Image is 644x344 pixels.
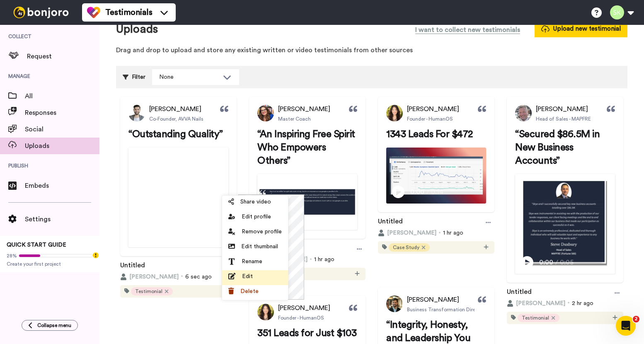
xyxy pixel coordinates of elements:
[507,299,623,308] div: 2 hr ago
[378,216,403,229] a: Untitled
[278,116,311,122] span: Master Coach
[25,141,99,151] span: Uploads
[386,148,486,204] img: Video Thumbnail
[242,228,282,236] span: Remove profile
[240,198,271,206] span: Share video
[515,129,602,166] span: “Secured $86.5M in New Business Accounts”
[539,257,554,267] span: 0:00
[169,231,172,241] span: /
[410,187,425,197] span: 0:00
[25,124,99,134] span: Social
[105,7,153,18] span: Testimonials
[37,322,71,329] span: Collapse menu
[515,105,532,121] img: Profile Picture
[242,272,253,281] span: Edit
[535,21,627,37] button: Upload new testimonial
[522,315,549,321] span: Testimonial
[25,214,99,224] span: Settings
[7,252,17,259] span: 28%
[516,299,565,308] span: [PERSON_NAME]
[128,129,223,139] span: “Outstanding Quality”
[407,104,459,114] span: [PERSON_NAME]
[116,46,627,55] p: Drag and drop to upload and store any existing written or video testimonials from other sources
[242,257,262,266] span: Rename
[278,315,324,321] span: Founder - HumanOS
[249,255,366,264] div: 1 hr ago
[507,299,565,308] button: [PERSON_NAME]
[128,105,145,121] img: Profile Picture
[378,229,436,237] button: [PERSON_NAME]
[116,23,158,36] h1: Uploads
[7,261,93,267] span: Create your first project
[378,229,494,237] div: 1 hr ago
[278,104,330,114] span: [PERSON_NAME]
[173,231,188,241] span: 0:05
[555,257,558,267] span: /
[25,108,99,118] span: Responses
[25,91,99,101] span: All
[153,231,167,241] span: 0:00
[25,181,99,191] span: Embeds
[386,129,473,139] span: 1343 Leads For $472
[409,21,526,37] button: I want to collect new testimonials
[536,104,588,114] span: [PERSON_NAME]
[431,187,445,197] span: 0:14
[616,316,636,336] iframe: Intercom live chat
[536,116,591,122] span: Head of Sales - MAPFRE
[10,7,72,18] img: bj-logo-header-white.svg
[387,229,436,237] span: [PERSON_NAME]
[393,244,419,251] span: Case Study
[257,328,357,338] span: 351 Leads for Just $103
[22,320,78,331] button: Collapse menu
[515,174,615,274] img: Video Thumbnail
[302,213,317,223] span: 0:05
[120,260,145,273] a: Untitled
[242,213,271,221] span: Edit profile
[129,273,179,281] span: [PERSON_NAME]
[257,304,274,320] img: Profile Picture
[426,187,429,197] span: /
[87,6,100,19] img: tm-color.svg
[120,273,179,281] button: [PERSON_NAME]
[407,295,459,305] span: [PERSON_NAME]
[92,252,99,259] div: Tooltip anchor
[241,242,278,251] span: Edit thumbnail
[7,242,66,248] span: QUICK START GUIDE
[415,25,520,35] span: I want to collect new testimonials
[560,257,574,267] span: 0:05
[149,116,203,122] span: Co-Founder, AVVA Nails
[120,273,237,281] div: 6 sec ago
[257,174,357,230] img: Video Thumbnail
[407,116,453,122] span: Founder - HumanOS
[135,288,162,295] span: Testimonial
[407,306,497,313] span: Business Transformation Director - Dell
[159,73,219,81] div: None
[240,287,259,296] span: Delete
[123,69,145,85] div: Filter
[27,51,99,61] span: Request
[386,296,403,312] img: Profile Picture
[128,148,228,247] img: Video Thumbnail
[257,105,274,121] img: Profile Picture
[633,316,639,322] span: 2
[278,303,330,313] span: [PERSON_NAME]
[149,104,201,114] span: [PERSON_NAME]
[507,287,532,299] a: Untitled
[257,129,358,166] span: “An Inspiring Free Spirit Who Empowers Others”
[386,105,403,121] img: Profile Picture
